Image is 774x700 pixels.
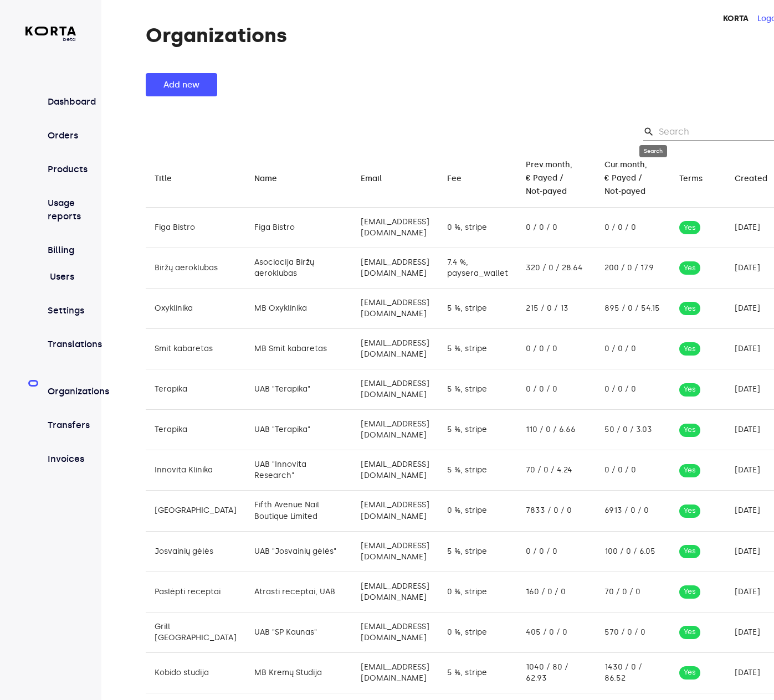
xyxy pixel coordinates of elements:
[517,289,596,329] td: 215 / 0 / 13
[245,652,352,693] td: MB Kremų Studija
[735,172,767,186] div: Created
[25,27,76,44] a: beta
[604,158,647,198] div: Cur.month, € Payed / Not-payed
[146,572,245,612] td: Paslėpti receptai
[438,572,517,612] td: 0 %, stripe
[48,156,76,176] a: Products
[48,236,76,257] a: Billing
[596,410,670,450] td: 50 / 0 / 3.03
[25,35,76,43] span: beta
[679,344,700,354] span: Yes
[245,289,352,329] td: MB Oxyklinika
[679,223,700,233] span: Yes
[679,172,703,186] div: Terms
[146,208,245,248] td: Figa Bistro
[438,329,517,369] td: 5 %, stripe
[659,123,766,141] input: Search
[146,369,245,410] td: Terapika
[679,667,700,678] span: Yes
[245,612,352,652] td: UAB "SP Kaunas"
[352,491,438,531] td: [EMAIL_ADDRESS][DOMAIN_NAME]
[361,172,396,186] span: Email
[596,369,670,410] td: 0 / 0 / 0
[245,572,352,612] td: Atrasti receptai, UAB
[361,172,382,186] div: Email
[517,208,596,248] td: 0 / 0 / 0
[438,652,517,693] td: 5 %, stripe
[679,586,700,597] span: Yes
[352,652,438,693] td: [EMAIL_ADDRESS][DOMAIN_NAME]
[517,531,596,572] td: 0 / 0 / 0
[352,289,438,329] td: [EMAIL_ADDRESS][DOMAIN_NAME]
[447,172,462,186] div: Fee
[596,572,670,612] td: 70 / 0 / 0
[48,378,76,398] a: Organizations
[679,627,700,637] span: Yes
[596,491,670,531] td: 6913 / 0 / 0
[254,172,277,186] div: Name
[604,158,662,198] span: Cur.month, € Payed / Not-payed
[596,208,670,248] td: 0 / 0 / 0
[48,411,76,432] a: Transfers
[438,491,517,531] td: 0 %, stripe
[245,248,352,289] td: Asociacija Biržų aeroklubas
[517,329,596,369] td: 0 / 0 / 0
[146,652,245,693] td: Kobido studija
[517,450,596,491] td: 70 / 0 / 4.24
[48,122,76,142] a: Orders
[679,465,700,476] span: Yes
[163,78,199,92] span: Add new
[146,491,245,531] td: [GEOGRAPHIC_DATA]
[679,263,700,274] span: Yes
[596,289,670,329] td: 895 / 0 / 54.15
[596,652,670,693] td: 1430 / 0 / 86.52
[146,73,217,96] button: Add new
[438,612,517,652] td: 0 %, stripe
[146,531,245,572] td: Josvainių gėlės
[245,531,352,572] td: UAB "Josvainių gėlės"
[254,172,291,186] span: Name
[438,248,517,289] td: 7.4 %, paysera_wallet
[245,369,352,410] td: UAB "Terapika"
[438,531,517,572] td: 5 %, stripe
[438,289,517,329] td: 5 %, stripe
[517,612,596,652] td: 405 / 0 / 0
[596,531,670,572] td: 100 / 0 / 6.05
[48,445,76,466] a: Invoices
[352,248,438,289] td: [EMAIL_ADDRESS][DOMAIN_NAME]
[438,369,517,410] td: 5 %, stripe
[48,297,76,317] a: Settings
[146,79,224,88] a: Add new
[146,289,245,329] td: Oxyklinika
[352,369,438,410] td: [EMAIL_ADDRESS][DOMAIN_NAME]
[352,208,438,248] td: [EMAIL_ADDRESS][DOMAIN_NAME]
[245,410,352,450] td: UAB "Terapika"
[352,612,438,652] td: [EMAIL_ADDRESS][DOMAIN_NAME]
[438,410,517,450] td: 5 %, stripe
[596,450,670,491] td: 0 / 0 / 0
[352,572,438,612] td: [EMAIL_ADDRESS][DOMAIN_NAME]
[517,410,596,450] td: 110 / 0 / 6.66
[352,329,438,369] td: [EMAIL_ADDRESS][DOMAIN_NAME]
[517,248,596,289] td: 320 / 0 / 28.64
[517,652,596,693] td: 1040 / 80 / 62.93
[596,612,670,652] td: 570 / 0 / 0
[48,270,76,284] a: Users
[596,248,670,289] td: 200 / 0 / 17.9
[438,208,517,248] td: 0 %, stripe
[155,172,172,186] div: Title
[526,158,572,198] div: Prev.month, € Payed / Not-payed
[245,208,352,248] td: Figa Bistro
[643,126,654,137] span: search
[679,546,700,557] span: Yes
[679,506,700,516] span: Yes
[146,410,245,450] td: Terapika
[146,329,245,369] td: Smit kabaretas
[723,14,749,23] strong: KORTA
[48,331,76,351] a: Translations
[679,425,700,435] span: Yes
[679,172,717,186] span: Terms
[146,450,245,491] td: Innovita Klinika
[245,491,352,531] td: Fifth Avenue Nail Boutique Limited
[352,450,438,491] td: [EMAIL_ADDRESS][DOMAIN_NAME]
